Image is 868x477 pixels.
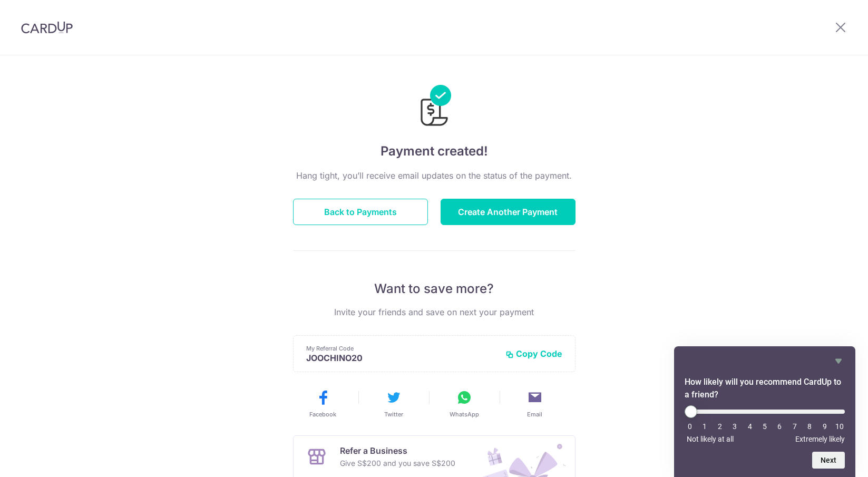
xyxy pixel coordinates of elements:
[745,422,755,431] li: 4
[306,344,497,353] p: My Referral Code
[293,280,576,297] p: Want to save more?
[450,410,479,418] span: WhatsApp
[795,435,845,443] span: Extremely likely
[729,422,740,431] li: 3
[293,169,576,182] p: Hang tight, you’ll receive email updates on the status of the payment.
[504,389,566,418] button: Email
[834,422,845,431] li: 10
[292,389,354,418] button: Facebook
[832,355,845,367] button: Hide survey
[685,422,695,431] li: 0
[789,422,800,431] li: 7
[699,422,710,431] li: 1
[340,444,455,457] p: Refer a Business
[306,353,497,363] p: JOOCHINO20
[804,422,815,431] li: 8
[384,410,403,418] span: Twitter
[687,435,734,443] span: Not likely at all
[293,199,428,225] button: Back to Payments
[820,422,830,431] li: 9
[527,410,542,418] span: Email
[685,355,845,469] div: How likely will you recommend CardUp to a friend? Select an option from 0 to 10, with 0 being Not...
[363,389,425,418] button: Twitter
[812,452,845,469] button: Next question
[433,389,495,418] button: WhatsApp
[505,348,562,359] button: Copy Code
[685,405,845,443] div: How likely will you recommend CardUp to a friend? Select an option from 0 to 10, with 0 being Not...
[293,142,576,161] h4: Payment created!
[685,376,845,401] h2: How likely will you recommend CardUp to a friend? Select an option from 0 to 10, with 0 being Not...
[715,422,725,431] li: 2
[774,422,785,431] li: 6
[441,199,576,225] button: Create Another Payment
[759,422,770,431] li: 5
[309,410,336,418] span: Facebook
[417,85,451,129] img: Payments
[340,457,455,470] p: Give S$200 and you save S$200
[21,21,73,34] img: CardUp
[293,306,576,318] p: Invite your friends and save on next your payment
